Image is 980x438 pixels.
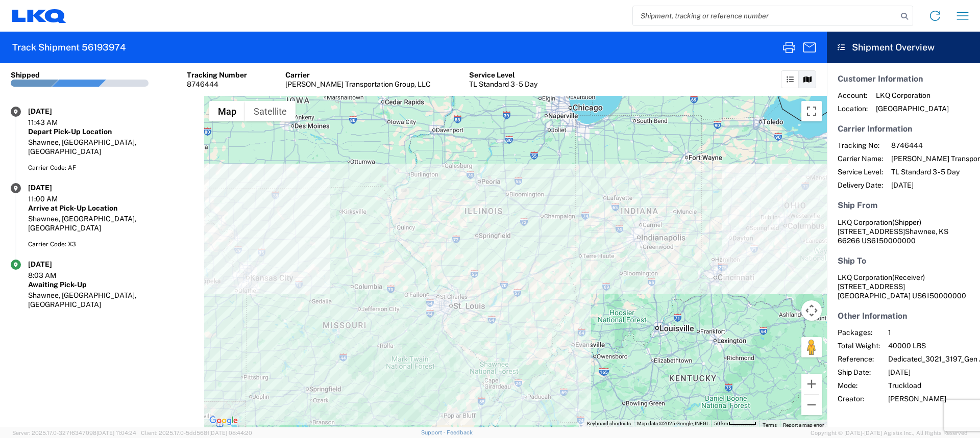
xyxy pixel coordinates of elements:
button: Show satellite imagery [245,101,296,121]
img: Google [207,414,240,427]
button: Show street map [209,101,245,121]
div: Awaiting Pick-Up [28,280,193,289]
div: 11:00 AM [28,194,79,203]
span: LKQ Corporation [STREET_ADDRESS] [838,273,925,291]
span: [GEOGRAPHIC_DATA] [876,104,949,113]
button: Drag Pegman onto the map to open Street View [801,337,822,357]
a: Support [421,429,447,435]
address: Shawnee, KS 66266 US [838,218,969,245]
span: Delivery Date: [838,181,883,190]
h5: Ship To [838,256,969,266]
button: Map Scale: 50 km per 51 pixels [711,420,759,427]
div: Arrive at Pick-Up Location [28,203,193,213]
div: Tracking Number [187,70,247,80]
span: 6150000000 [871,237,916,245]
button: Zoom in [801,374,822,394]
div: TL Standard 3 - 5 Day [469,80,537,89]
span: Account: [838,91,868,100]
div: Carrier Code: AF [28,163,193,172]
span: Creator: [838,394,880,403]
span: Location: [838,104,868,113]
h5: Other Information [838,311,969,321]
div: Service Level [469,70,537,80]
div: Shawnee, [GEOGRAPHIC_DATA], [GEOGRAPHIC_DATA] [28,138,193,156]
h5: Ship From [838,200,969,210]
span: 50 km [714,421,728,426]
div: [DATE] [28,183,79,192]
span: 6150000000 [922,292,966,300]
span: Server: 2025.17.0-327f6347098 [12,430,136,436]
a: Report a map error [783,422,824,428]
span: Copyright © [DATE]-[DATE] Agistix Inc., All Rights Reserved [811,428,968,437]
div: [PERSON_NAME] Transportation Group, LLC [285,80,431,89]
span: (Receiver) [892,273,925,281]
h5: Carrier Information [838,124,969,134]
div: Depart Pick-Up Location [28,127,193,136]
div: [DATE] [28,107,79,116]
h2: Track Shipment 56193974 [12,41,126,54]
span: Ship Date: [838,368,880,377]
button: Keyboard shortcuts [587,420,631,427]
span: Packages: [838,328,880,337]
span: Reference: [838,354,880,364]
a: Open this area in Google Maps (opens a new window) [207,414,240,427]
span: Mode: [838,381,880,390]
div: 11:43 AM [28,118,79,127]
address: [GEOGRAPHIC_DATA] US [838,273,969,300]
span: Total Weight: [838,341,880,350]
span: Map data ©2025 Google, INEGI [637,421,708,426]
span: Client: 2025.17.0-5dd568f [141,430,252,436]
button: Toggle fullscreen view [801,101,822,121]
button: Map camera controls [801,300,822,321]
div: 8:03 AM [28,271,79,280]
span: LKQ Corporation [876,91,949,100]
span: Carrier Name: [838,154,883,163]
div: Shawnee, [GEOGRAPHIC_DATA], [GEOGRAPHIC_DATA] [28,291,193,309]
h5: Customer Information [838,74,969,84]
div: Carrier Code: X3 [28,240,193,249]
span: [DATE] 08:44:20 [209,430,252,436]
span: Tracking No: [838,141,883,150]
input: Shipment, tracking or reference number [633,6,897,25]
span: [DATE] 11:04:24 [96,430,136,436]
div: Carrier [285,70,431,80]
span: Service Level: [838,167,883,176]
div: Shipped [11,70,40,80]
a: Feedback [447,429,473,435]
div: [DATE] [28,260,79,269]
a: Terms [763,422,777,428]
span: (Shipper) [892,218,921,226]
button: Zoom out [801,395,822,415]
span: LKQ Corporation [838,218,892,226]
div: Shawnee, [GEOGRAPHIC_DATA], [GEOGRAPHIC_DATA] [28,214,193,233]
span: [STREET_ADDRESS] [838,227,905,236]
header: Shipment Overview [827,32,980,63]
div: 8746444 [187,80,247,89]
